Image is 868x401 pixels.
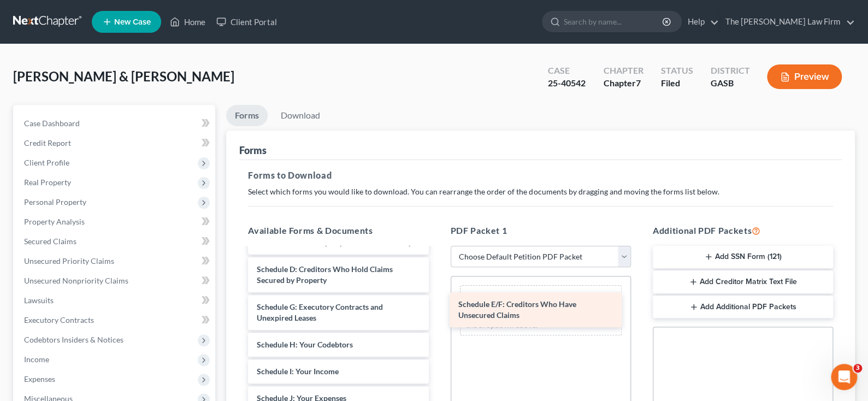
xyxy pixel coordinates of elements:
[248,169,833,182] h5: Forms to Download
[24,158,69,167] span: Client Profile
[710,77,749,90] div: GASB
[24,315,94,325] span: Executory Contracts
[653,246,833,269] button: Add SSN Form (121)
[451,224,631,237] h5: PDF Packet 1
[24,237,76,246] span: Secured Claims
[13,68,234,84] span: [PERSON_NAME] & [PERSON_NAME]
[24,296,54,305] span: Lawsuits
[24,355,49,364] span: Income
[24,119,80,128] span: Case Dashboard
[24,217,85,226] span: Property Analysis
[24,256,114,266] span: Unsecured Priority Claims
[24,335,123,344] span: Codebtors Insiders & Notices
[248,224,428,237] h5: Available Forms & Documents
[767,64,842,89] button: Preview
[15,133,215,153] a: Credit Report
[211,12,282,32] a: Client Portal
[272,105,329,126] a: Download
[257,367,339,376] span: Schedule I: Your Income
[15,310,215,330] a: Executory Contracts
[653,296,833,319] button: Add Additional PDF Packets
[15,271,215,291] a: Unsecured Nonpriority Claims
[460,285,622,335] div: Drag-and-drop in any documents from the left. These will be merged into the Petition PDF Packet. ...
[239,144,267,157] div: Forms
[660,64,693,77] div: Status
[682,12,719,32] a: Help
[603,64,643,77] div: Chapter
[458,299,576,320] span: Schedule E/F: Creditors Who Have Unsecured Claims
[248,186,833,197] p: Select which forms you would like to download. You can rearrange the order of the documents by dr...
[564,11,664,32] input: Search by name...
[24,374,55,384] span: Expenses
[226,105,268,126] a: Forms
[15,291,215,310] a: Lawsuits
[15,232,215,251] a: Secured Claims
[15,251,215,271] a: Unsecured Priority Claims
[257,238,416,247] span: Schedule C: The Property You Claim as Exempt
[548,77,586,90] div: 25-40542
[660,77,693,90] div: Filed
[548,64,586,77] div: Case
[15,114,215,133] a: Case Dashboard
[257,340,353,349] span: Schedule H: Your Codebtors
[24,138,71,148] span: Credit Report
[720,12,854,32] a: The [PERSON_NAME] Law Firm
[24,276,128,285] span: Unsecured Nonpriority Claims
[635,78,640,88] span: 7
[114,18,151,26] span: New Case
[164,12,211,32] a: Home
[24,197,86,207] span: Personal Property
[24,178,71,187] span: Real Property
[653,224,833,237] h5: Additional PDF Packets
[257,264,393,285] span: Schedule D: Creditors Who Hold Claims Secured by Property
[831,364,857,390] iframe: Intercom live chat
[15,212,215,232] a: Property Analysis
[603,77,643,90] div: Chapter
[710,64,749,77] div: District
[853,364,862,373] span: 3
[257,302,383,322] span: Schedule G: Executory Contracts and Unexpired Leases
[653,270,833,293] button: Add Creditor Matrix Text File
